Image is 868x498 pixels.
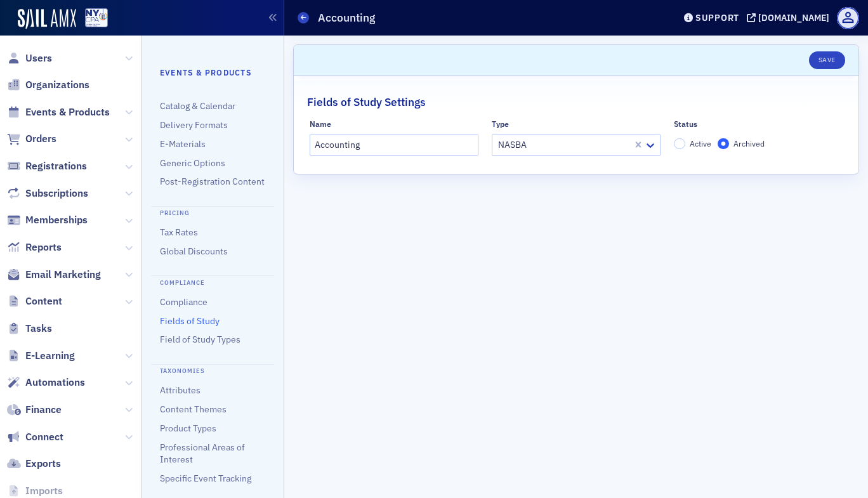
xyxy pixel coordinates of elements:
[18,9,76,29] img: SailAMX
[310,119,331,129] div: Name
[25,376,85,390] span: Automations
[7,484,63,498] a: Imports
[7,51,52,65] a: Users
[7,430,63,444] a: Connect
[809,51,845,69] button: Save
[25,159,87,173] span: Registrations
[25,484,63,498] span: Imports
[160,315,220,327] a: Fields of Study
[7,105,110,119] a: Events & Products
[307,94,426,110] h2: Fields of Study Settings
[160,442,245,465] a: Professional Areas of Interest
[7,268,101,282] a: Email Marketing
[160,138,206,150] a: E-Materials
[7,349,75,363] a: E-Learning
[160,296,207,308] a: Compliance
[492,119,509,129] div: Type
[7,159,87,173] a: Registrations
[160,100,235,112] a: Catalog & Calendar
[25,430,63,444] span: Connect
[695,12,739,23] div: Support
[318,10,375,25] h1: Accounting
[758,12,829,23] div: [DOMAIN_NAME]
[25,132,56,146] span: Orders
[76,8,108,30] a: View Homepage
[85,8,108,28] img: SailAMX
[733,138,765,148] span: Archived
[160,226,198,238] a: Tax Rates
[7,322,52,336] a: Tasks
[25,268,101,282] span: Email Marketing
[160,334,240,345] a: Field of Study Types
[151,275,275,287] h4: Compliance
[160,384,201,396] a: Attributes
[160,423,216,434] a: Product Types
[674,138,685,150] input: Active
[151,206,275,218] h4: Pricing
[25,349,75,363] span: E-Learning
[25,294,62,308] span: Content
[25,187,88,200] span: Subscriptions
[160,67,266,78] h4: Events & Products
[25,403,62,417] span: Finance
[25,457,61,471] span: Exports
[7,78,89,92] a: Organizations
[7,240,62,254] a: Reports
[25,78,89,92] span: Organizations
[7,457,61,471] a: Exports
[160,246,228,257] a: Global Discounts
[7,403,62,417] a: Finance
[7,376,85,390] a: Automations
[160,403,227,415] a: Content Themes
[25,240,62,254] span: Reports
[25,322,52,336] span: Tasks
[718,138,729,150] input: Archived
[160,473,251,484] a: Specific Event Tracking
[747,13,834,22] button: [DOMAIN_NAME]
[7,187,88,200] a: Subscriptions
[7,132,56,146] a: Orders
[690,138,711,148] span: Active
[837,7,859,29] span: Profile
[160,157,225,169] a: Generic Options
[151,364,275,376] h4: Taxonomies
[7,294,62,308] a: Content
[25,213,88,227] span: Memberships
[25,51,52,65] span: Users
[160,119,228,131] a: Delivery Formats
[7,213,88,227] a: Memberships
[25,105,110,119] span: Events & Products
[674,119,697,129] div: Status
[160,176,265,187] a: Post-Registration Content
